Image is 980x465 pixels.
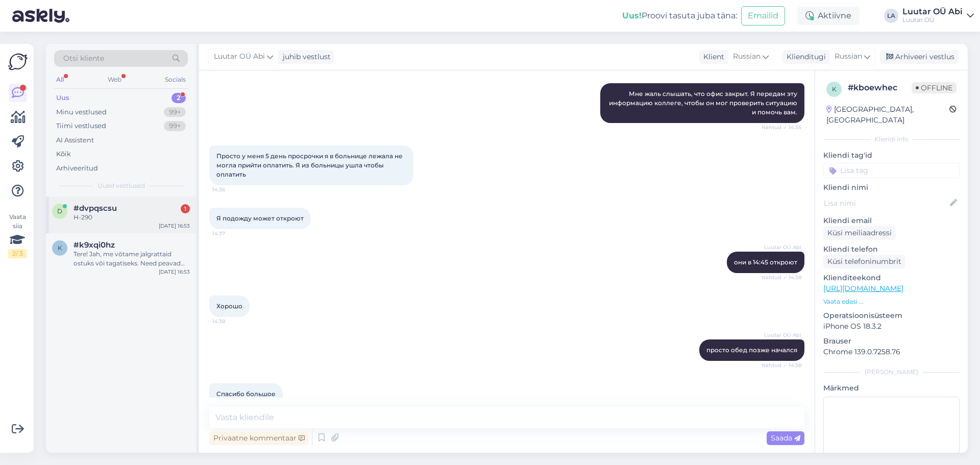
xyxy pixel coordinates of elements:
[823,321,960,332] p: iPhone OS 18.3.2
[823,255,905,268] div: Küsi telefoninumbrit
[216,390,276,398] span: Спасибо большое
[56,107,107,117] div: Minu vestlused
[159,222,190,230] div: [DATE] 16:53
[823,284,903,293] a: [URL][DOMAIN_NAME]
[835,51,862,62] span: Russian
[163,73,188,86] div: Socials
[216,152,404,178] span: Просто у меня 5 день просрочки я в больнице лежала не могла прийти оплатить. Я из больницы ушла ч...
[97,181,145,190] span: Uued vestlused
[63,53,104,64] span: Otsi kliente
[73,204,117,213] span: #dvpqscsu
[56,149,71,159] div: Kõik
[823,273,960,283] p: Klienditeekond
[823,297,960,306] p: Vaata edasi ...
[279,52,331,62] div: juhib vestlust
[763,331,801,339] span: Luutar OÜ Abi
[57,207,62,215] span: d
[209,431,309,445] div: Privaatne kommentaar
[762,124,801,131] span: Nähtud ✓ 14:35
[56,135,94,145] div: AI Assistent
[880,50,959,64] div: Arhiveeri vestlus
[771,433,800,443] span: Saada
[734,258,797,266] span: они в 14:45 откроют
[902,16,963,24] div: Luutar OÜ
[609,90,799,116] span: Мне жаль слышать, что офис закрыт. Я передам эту информацию коллеге, чтобы он мог проверить ситуа...
[826,104,949,126] div: [GEOGRAPHIC_DATA], [GEOGRAPHIC_DATA]
[741,6,785,26] button: Emailid
[733,51,761,62] span: Russian
[58,244,62,252] span: k
[164,107,186,117] div: 99+
[763,243,801,251] span: Luutar OÜ Abi
[823,310,960,321] p: Operatsioonisüsteem
[823,163,960,178] input: Lisa tag
[171,93,186,103] div: 2
[73,250,190,268] div: Tere! Jah, me võtame jalgrattaid ostuks või tagatiseks. Need peavad olema heas korras, roostevaba...
[823,215,960,226] p: Kliendi email
[73,240,115,250] span: #k9xqi0hz
[824,198,948,209] input: Lisa nimi
[622,11,642,20] b: Uus!
[54,73,66,86] div: All
[699,52,724,62] div: Klient
[797,7,860,25] div: Aktiivne
[212,230,251,237] span: 14:37
[902,8,974,24] a: Luutar OÜ AbiLuutar OÜ
[832,85,837,93] span: k
[823,226,896,240] div: Küsi meiliaadressi
[823,383,960,394] p: Märkmed
[212,317,251,325] span: 14:38
[216,214,304,222] span: Я подожду может откроют
[912,82,957,93] span: Offline
[823,182,960,193] p: Kliendi nimi
[782,52,826,62] div: Klienditugi
[214,51,265,62] span: Luutar OÜ Abi
[884,9,898,23] div: LA
[823,336,960,347] p: Brauser
[106,73,124,86] div: Web
[823,135,960,144] div: Kliendi info
[762,361,801,369] span: Nähtud ✓ 14:38
[159,268,190,276] div: [DATE] 16:53
[848,82,912,94] div: # kboewhec
[56,93,69,103] div: Uus
[181,204,190,213] div: 1
[56,121,106,131] div: Tiimi vestlused
[762,274,801,281] span: Nähtud ✓ 14:38
[706,346,797,354] span: просто обед позже начался
[823,150,960,161] p: Kliendi tag'id
[212,186,251,193] span: 14:36
[8,52,28,71] img: Askly Logo
[56,163,98,174] div: Arhiveeritud
[823,347,960,357] p: Chrome 139.0.7258.76
[902,8,963,16] div: Luutar OÜ Abi
[216,302,242,310] span: Хорошо
[8,249,27,258] div: 2 / 3
[73,213,190,222] div: H-290
[8,212,27,258] div: Vaata siia
[823,368,960,377] div: [PERSON_NAME]
[622,10,737,22] div: Proovi tasuta juba täna:
[823,244,960,255] p: Kliendi telefon
[164,121,186,131] div: 99+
